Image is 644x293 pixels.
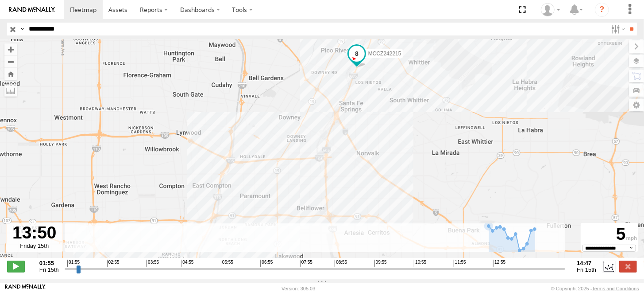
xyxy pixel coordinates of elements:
span: 05:55 [221,260,233,267]
div: 5 [582,224,637,245]
span: 10:55 [414,260,426,267]
span: Fri 15th Aug 2025 [39,266,59,273]
i: ? [595,3,609,17]
span: 04:55 [181,260,193,267]
a: Visit our Website [5,284,46,293]
button: Zoom in [4,43,17,55]
div: Zulema McIntosch [538,3,563,16]
span: MCCZ242215 [368,50,401,56]
span: Fri 15th Aug 2025 [577,266,596,273]
span: 11:55 [454,260,466,267]
span: 09:55 [374,260,387,267]
label: Search Query [19,23,26,35]
span: 01:55 [67,260,80,267]
strong: 14:47 [577,260,596,266]
img: rand-logo.svg [9,7,55,13]
strong: 01:55 [39,260,59,266]
label: Map Settings [629,99,644,111]
span: 12:55 [493,260,505,267]
span: 08:55 [335,260,347,267]
div: Version: 305.03 [282,286,315,291]
label: Search Filter Options [608,23,627,35]
div: © Copyright 2025 - [551,286,639,291]
button: Zoom out [4,55,17,68]
span: 06:55 [260,260,273,267]
span: 02:55 [107,260,120,267]
label: Close [619,261,637,272]
label: Play/Stop [7,261,25,272]
label: Measure [4,84,17,97]
a: Terms and Conditions [592,286,639,291]
button: Zoom Home [4,68,17,80]
span: 07:55 [300,260,312,267]
span: 03:55 [147,260,159,267]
